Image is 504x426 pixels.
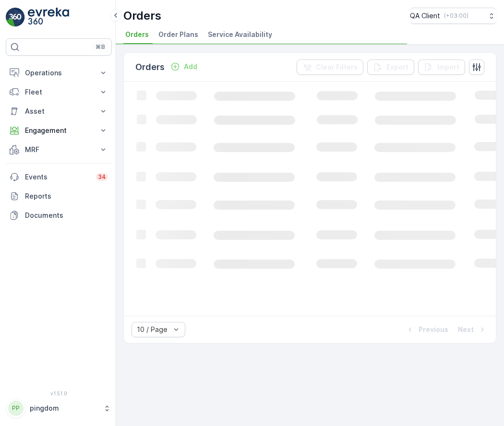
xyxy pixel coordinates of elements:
p: MRF [25,145,93,154]
button: Operations [6,63,112,83]
button: MRF [6,140,112,159]
div: PP [8,401,24,416]
p: Clear Filters [316,62,358,72]
p: pingdom [30,403,98,413]
p: QA Client [410,11,440,21]
a: Documents [6,206,112,225]
button: Export [367,59,414,75]
button: Clear Filters [297,59,363,75]
p: Reports [25,191,108,201]
button: Asset [6,102,112,121]
p: Documents [25,211,108,220]
p: Orders [123,8,161,24]
span: Service Availability [208,30,272,39]
p: Engagement [25,126,93,135]
button: Engagement [6,121,112,140]
img: logo [6,8,25,27]
a: Reports [6,187,112,206]
p: Asset [25,106,93,116]
p: Operations [25,68,93,78]
a: Events34 [6,167,112,187]
p: Add [184,62,197,71]
p: ⌘B [96,43,105,51]
p: Previous [419,325,448,334]
img: logo_light-DOdMpM7g.png [28,8,69,27]
button: QA Client(+03:00) [410,8,496,24]
button: Previous [404,324,449,335]
p: ( +03:00 ) [444,12,468,20]
p: Orders [135,60,165,74]
button: Next [457,324,488,335]
button: Add [167,61,201,72]
span: v 1.51.0 [6,390,112,396]
button: Import [418,59,465,75]
span: Order Plans [158,30,198,39]
button: Fleet [6,83,112,102]
button: PPpingdom [6,398,112,418]
p: Events [25,172,90,182]
p: Export [386,62,408,72]
p: 34 [98,173,106,181]
p: Fleet [25,87,93,97]
span: Orders [125,30,149,39]
p: Import [437,62,459,72]
p: Next [458,325,474,334]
